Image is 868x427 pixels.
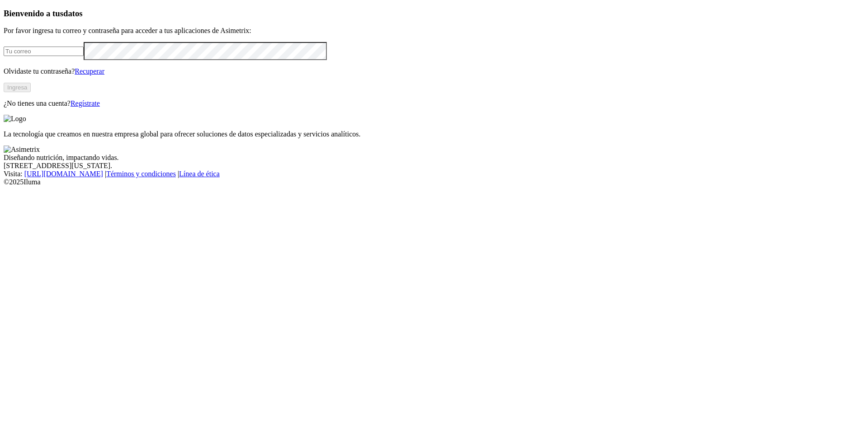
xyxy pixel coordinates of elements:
p: La tecnología que creamos en nuestra empresa global para ofrecer soluciones de datos especializad... [4,130,864,138]
a: Términos y condiciones [106,170,176,178]
span: datos [63,9,83,18]
p: Olvidaste tu contraseña? [4,67,864,75]
a: Regístrate [71,99,100,107]
div: Diseñando nutrición, impactando vidas. [4,154,864,162]
p: ¿No tienes una cuenta? [4,99,864,108]
input: Tu correo [4,47,84,56]
img: Asimetrix [4,145,40,154]
div: © 2025 Iluma [4,178,864,186]
a: Recuperar [75,67,104,75]
a: Línea de ética [179,170,220,178]
p: Por favor ingresa tu correo y contraseña para acceder a tus aplicaciones de Asimetrix: [4,27,864,35]
img: Logo [4,115,26,123]
div: [STREET_ADDRESS][US_STATE]. [4,162,864,170]
h3: Bienvenido a tus [4,9,864,19]
div: Visita : | | [4,170,864,178]
a: [URL][DOMAIN_NAME] [24,170,103,178]
button: Ingresa [4,83,31,92]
